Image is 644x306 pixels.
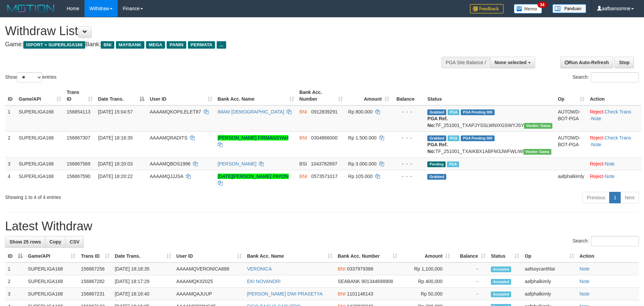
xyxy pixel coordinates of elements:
[348,174,373,179] span: Rp 105.000
[400,250,453,262] th: Amount: activate to sort column ascending
[218,135,289,141] a: [PERSON_NAME] FIRMANSYAH
[605,135,631,141] a: Check Trans
[555,86,587,105] th: Op: activate to sort column ascending
[447,161,459,167] span: Marked by aafsoycanthlai
[5,220,639,233] h1: Latest Withdraw
[427,142,448,154] b: PGA Ref. No:
[579,279,590,284] a: Note
[174,275,244,288] td: AAAAMQKII2025
[495,60,527,65] span: None selected
[5,3,56,14] img: MOTION_logo.png
[620,192,639,203] a: Next
[591,142,601,147] a: Note
[25,262,78,275] td: SUPERLIGA168
[400,262,453,275] td: Rp 1,100,000
[147,86,215,105] th: User ID: activate to sort column ascending
[98,109,133,114] span: [DATE] 15:04:57
[78,262,112,275] td: 156867256
[453,262,488,275] td: -
[78,250,112,262] th: Trans ID: activate to sort column ascending
[247,279,281,284] a: EKI NOVANDRI
[453,288,488,300] td: -
[116,41,144,49] span: MAYBANK
[348,109,373,114] span: Rp 800.000
[247,266,272,272] a: VERONICA
[560,57,613,68] a: Run Auto-Refresh
[524,123,552,129] span: Vendor URL: https://trx31.1velocity.biz
[395,134,422,141] div: - - -
[425,131,555,157] td: TF_251001_TXAIKBX1ABFM3JWFWLIW
[5,262,25,275] td: 1
[5,250,25,262] th: ID: activate to sort column descending
[5,105,16,132] td: 1
[427,161,446,167] span: Pending
[590,161,603,167] a: Reject
[427,116,448,128] b: PGA Ref. No:
[448,135,459,141] span: Marked by aafsoycanthlai
[112,288,174,300] td: [DATE] 18:16:40
[300,135,307,141] span: BNI
[311,135,338,141] span: Copy 0304866000 to clipboard
[395,173,422,180] div: - - -
[23,41,85,49] span: ISPORT > SUPERLIGA168
[25,275,78,288] td: SUPERLIGA168
[590,174,603,179] a: Reject
[150,174,183,179] span: AAAAMQJJJSA
[5,157,16,170] td: 3
[25,288,78,300] td: SUPERLIGA168
[347,291,373,297] span: Copy 1101146143 to clipboard
[361,279,393,284] span: Copy 901344698908 to clipboard
[425,86,555,105] th: Status
[49,239,61,245] span: Copy
[552,4,586,13] img: panduan.png
[95,86,147,105] th: Date Trans.: activate to sort column descending
[5,24,423,38] h1: Withdraw List
[167,41,186,49] span: PANIN
[522,262,577,275] td: aafsoycanthlai
[425,105,555,132] td: TF_251001_TXAPJYSSLWNIXGSWYJSY
[218,161,257,167] a: [PERSON_NAME]
[573,236,639,246] label: Search:
[300,174,307,179] span: BNI
[244,250,335,262] th: Bank Acc. Name: activate to sort column ascending
[347,266,373,272] span: Copy 0337979388 to clipboard
[448,109,459,115] span: Marked by aafchhiseyha
[5,131,16,157] td: 2
[345,86,392,105] th: Amount: activate to sort column ascending
[338,266,345,272] span: BNI
[174,288,244,300] td: AAAAMQAJUUP
[555,170,587,189] td: aafphalkimly
[67,135,90,141] span: 156867307
[311,161,337,167] span: Copy 1043782897 to clipboard
[587,170,641,189] td: ·
[461,135,495,141] span: PGA Pending
[311,174,338,179] span: Copy 0573571017 to clipboard
[490,57,535,68] button: None selected
[427,174,446,180] span: Grabbed
[609,192,621,203] a: 1
[78,275,112,288] td: 156867282
[67,174,90,179] span: 156867590
[453,275,488,288] td: -
[215,86,297,105] th: Bank Acc. Name: activate to sort column ascending
[522,288,577,300] td: aafphalkimly
[427,109,446,115] span: Grabbed
[338,291,345,297] span: BNI
[491,279,511,285] span: Accepted
[146,41,165,49] span: MEGA
[395,108,422,115] div: - - -
[348,135,377,141] span: Rp 1.500.000
[98,161,133,167] span: [DATE] 18:20:03
[587,86,641,105] th: Action
[67,109,90,114] span: 156854113
[5,275,25,288] td: 2
[579,266,590,272] a: Note
[16,157,64,170] td: SUPERLIGA168
[150,135,187,141] span: AAAAMQRADITS
[150,161,191,167] span: AAAAMQBOS1996
[392,86,425,105] th: Balance
[491,291,511,297] span: Accepted
[470,4,504,14] img: Feedback.jpg
[427,135,446,141] span: Grabbed
[522,275,577,288] td: aafphalkimly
